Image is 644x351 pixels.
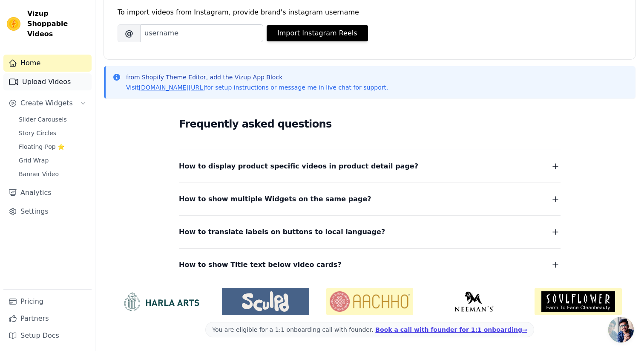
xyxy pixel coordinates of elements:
[118,7,622,17] div: To import videos from Instagram, provide brand's instagram username
[3,55,92,72] a: Home
[179,193,371,205] span: How to show multiple Widgets on the same page?
[179,259,561,271] button: How to show Title text below video cards?
[3,184,92,201] a: Analytics
[3,203,92,220] a: Settings
[267,25,368,41] button: Import Instagram Reels
[126,83,388,92] p: Visit for setup instructions or message me in live chat for support.
[179,259,342,271] span: How to show Title text below video cards?
[179,226,385,238] span: How to translate labels on buttons to local language?
[179,116,561,133] h2: Frequently asked questions
[118,24,141,42] span: @
[20,98,73,108] span: Create Widgets
[19,115,67,124] span: Slider Carousels
[608,317,634,342] a: Open chat
[3,310,92,327] a: Partners
[126,73,388,81] p: from Shopify Theme Editor, add the Vizup App Block
[19,142,65,151] span: Floating-Pop ⭐
[7,17,20,31] img: Vizup
[3,73,92,90] a: Upload Videos
[19,156,49,165] span: Grid Wrap
[14,154,92,166] a: Grid Wrap
[535,288,622,315] img: Soulflower
[179,160,418,172] span: How to display product specific videos in product detail page?
[14,168,92,180] a: Banner Video
[3,293,92,310] a: Pricing
[179,193,561,205] button: How to show multiple Widgets on the same page?
[139,84,205,91] a: [DOMAIN_NAME][URL]
[14,141,92,153] a: Floating-Pop ⭐
[375,326,527,333] a: Book a call with founder for 1:1 onboarding
[179,226,561,238] button: How to translate labels on buttons to local language?
[3,95,92,112] button: Create Widgets
[222,291,309,312] img: Sculpd US
[141,24,263,42] input: username
[118,291,205,312] img: HarlaArts
[19,129,56,137] span: Story Circles
[14,127,92,139] a: Story Circles
[3,327,92,344] a: Setup Docs
[27,9,88,39] span: Vizup Shoppable Videos
[179,160,561,172] button: How to display product specific videos in product detail page?
[14,113,92,125] a: Slider Carousels
[326,288,414,315] img: Aachho
[430,291,517,312] img: Neeman's
[19,170,59,178] span: Banner Video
